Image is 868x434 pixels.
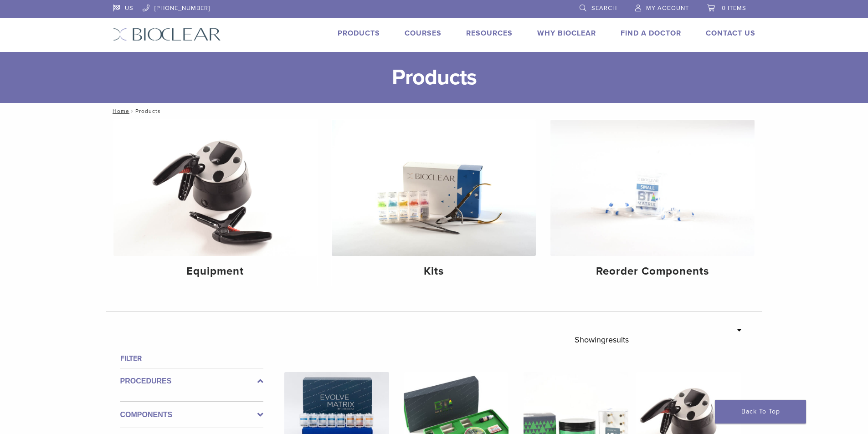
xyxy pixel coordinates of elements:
[715,400,806,424] a: Back To Top
[466,29,513,38] a: Resources
[120,409,263,420] label: Components
[706,29,755,38] a: Contact Us
[550,120,755,286] a: Reorder Components
[106,103,762,119] nav: Products
[339,263,529,280] h4: Kits
[338,29,380,38] a: Products
[332,120,536,286] a: Kits
[120,376,263,387] label: Procedures
[113,120,318,256] img: Equipment
[537,29,596,38] a: Why Bioclear
[120,353,263,364] h4: Filter
[129,109,135,113] span: /
[110,108,129,114] a: Home
[558,263,747,280] h4: Reorder Components
[405,29,442,38] a: Courses
[591,5,617,12] span: Search
[113,28,221,41] img: Bioclear
[575,330,629,349] p: Showing results
[722,5,746,12] span: 0 items
[121,263,310,280] h4: Equipment
[550,120,755,256] img: Reorder Components
[332,120,536,256] img: Kits
[113,120,318,286] a: Equipment
[646,5,689,12] span: My Account
[621,29,681,38] a: Find A Doctor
